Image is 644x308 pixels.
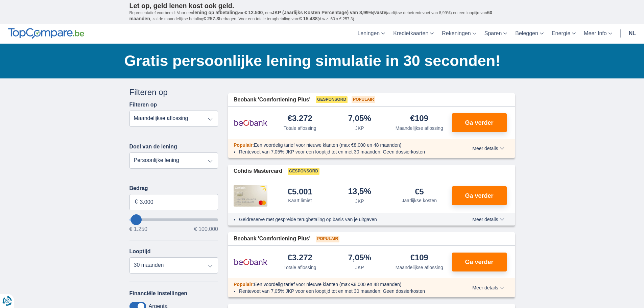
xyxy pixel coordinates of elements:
[129,10,493,21] span: 60 maanden
[396,125,443,132] div: Maandelijkse aflossing
[355,125,364,132] div: JKP
[244,10,263,15] span: € 12.500
[239,148,448,155] li: Rentevoet van 7,05% JKP voor een looptijd tot en met 30 maanden; Geen dossierkosten
[467,285,509,290] button: Meer details
[194,227,218,232] span: € 100.000
[452,113,507,132] button: Ga verder
[511,24,548,44] a: Beleggen
[465,120,493,126] span: Ga verder
[355,198,364,205] div: JKP
[234,96,310,104] span: Beobank 'Comfortlening Plus'
[580,24,616,44] a: Meer Info
[402,197,437,204] div: Jaarlijkse kosten
[239,216,448,223] li: Geldreserve met gespreide terugbetaling op basis van je uitgaven
[203,16,219,21] span: € 257,3
[288,254,312,263] div: €3.272
[352,96,375,103] span: Populair
[129,248,151,255] label: Looptijd
[135,198,138,206] span: €
[129,185,218,191] label: Bedrag
[234,235,310,243] span: Beobank 'Comfortlening Plus'
[272,10,373,15] span: JKP (Jaarlijks Kosten Percentage) van 8,99%
[254,142,402,148] span: Een voordelig tarief voor nieuwe klanten (max €8.000 en 48 maanden)
[234,142,253,148] span: Populair
[228,142,453,148] div: :
[480,24,511,44] a: Sparen
[129,290,188,297] label: Financiële instellingen
[234,167,282,175] span: Cofidis Mastercard
[396,264,443,271] div: Maandelijkse aflossing
[355,264,364,271] div: JKP
[472,217,504,222] span: Meer details
[254,282,402,287] span: Een voordelig tarief voor nieuwe klanten (max €8.000 en 48 maanden)
[415,188,424,196] div: €5
[472,285,504,290] span: Meer details
[299,16,318,21] span: € 15.438
[239,288,448,294] li: Rentevoet van 7,05% JKP voor een looptijd tot en met 30 maanden; Geen dossierkosten
[234,282,253,287] span: Populair
[193,10,238,15] span: lening op afbetaling
[452,186,507,205] button: Ga verder
[129,87,218,98] div: Filteren op
[467,146,509,151] button: Meer details
[410,254,428,263] div: €109
[234,185,267,207] img: product.pl.alt Cofidis CC
[129,10,515,22] p: Representatief voorbeeld: Voor een van , een ( jaarlijkse debetrentevoet van 8,99%) en een loopti...
[8,28,84,39] img: TopCompare
[465,259,493,265] span: Ga verder
[234,114,267,131] img: product.pl.alt Beobank
[438,24,480,44] a: Rekeningen
[374,10,386,15] span: vaste
[348,254,371,263] div: 7,05%
[129,2,515,10] p: Let op, geld lenen kost ook geld.
[348,114,371,123] div: 7,05%
[348,187,371,196] div: 13,5%
[625,24,640,44] a: nl
[228,281,453,288] div: :
[452,253,507,271] button: Ga verder
[288,114,312,123] div: €3.272
[316,236,339,242] span: Populair
[129,227,147,232] span: € 1.250
[288,197,312,204] div: Kaart limiet
[129,102,157,108] label: Filteren op
[410,114,428,123] div: €109
[284,125,316,132] div: Totale aflossing
[472,146,504,151] span: Meer details
[129,144,177,150] label: Doel van de lening
[234,254,267,270] img: product.pl.alt Beobank
[548,24,580,44] a: Energie
[288,168,319,175] span: Gesponsord
[129,218,218,221] input: wantToBorrow
[124,50,515,71] h1: Gratis persoonlijke lening simulatie in 30 seconden!
[465,193,493,199] span: Ga verder
[389,24,438,44] a: Kredietkaarten
[467,217,509,222] button: Meer details
[284,264,316,271] div: Totale aflossing
[353,24,389,44] a: Leningen
[288,188,312,196] div: €5.001
[316,96,348,103] span: Gesponsord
